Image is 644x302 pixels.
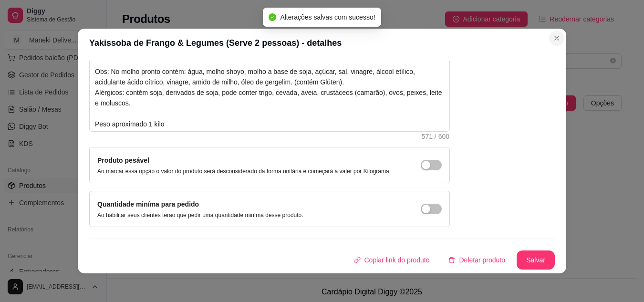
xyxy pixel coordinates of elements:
[448,257,455,263] span: delete
[280,13,375,21] span: Alterações salvas com sucesso!
[97,211,303,219] p: Ao habilitar seus clientes terão que pedir uma quantidade miníma desse produto.
[269,13,276,21] span: check-circle
[78,29,566,57] header: Yakissoba de Frango & Legumes (Serve 2 pessoas) - detalhes
[97,156,149,164] label: Produto pesável
[441,250,513,270] button: deleteDeletar produto
[517,250,555,270] button: Salvar
[346,250,437,270] button: Copiar link do produto
[549,31,564,46] button: Close
[90,43,449,131] textarea: Pasta ( macarrão oriental) Peito de frango cozido na pressão Legumes cozidos: cenoura, couve-flor...
[97,167,391,175] p: Ao marcar essa opção o valor do produto será desconsiderado da forma unitária e começará a valer ...
[97,200,199,208] label: Quantidade miníma para pedido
